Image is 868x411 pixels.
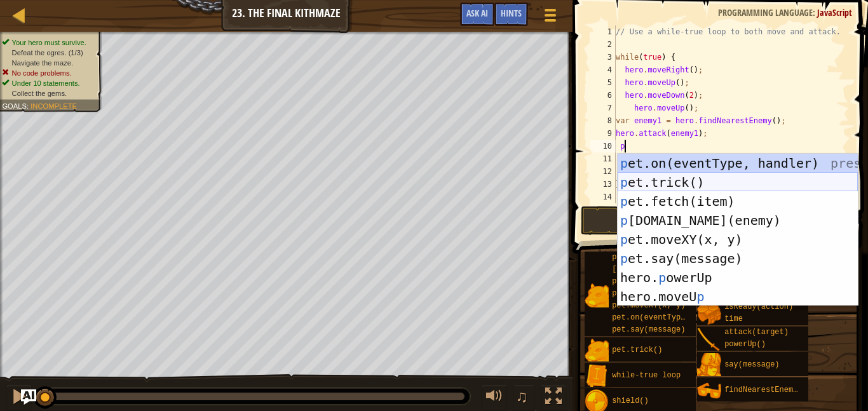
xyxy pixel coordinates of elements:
[724,302,793,311] span: isReady(action)
[724,314,743,323] span: time
[2,58,95,68] li: Navigate the maze.
[612,289,735,298] span: pet.findNearestByType(type)
[12,79,80,87] span: Under 10 statements.
[501,7,522,19] span: Hints
[6,385,32,411] button: Ctrl + P: Pause
[513,385,535,411] button: ♫
[585,364,609,388] img: portrait.png
[12,58,74,67] span: Navigate the maze.
[12,48,83,57] span: Defeat the ogres. (1/3)
[541,385,566,411] button: Toggle fullscreen
[31,102,77,110] span: Incomplete
[590,191,616,203] div: 14
[724,386,807,394] span: findNearestEnemy()
[534,3,566,32] button: Show game menu
[612,277,681,286] span: pet.fetch(item)
[590,152,616,165] div: 11
[2,78,95,88] li: Under 10 statements.
[2,102,27,110] span: Goals
[21,389,36,405] button: Ask AI
[697,379,721,403] img: portrait.png
[590,102,616,114] div: 7
[590,25,616,38] div: 1
[516,387,529,406] span: ♫
[697,353,721,377] img: portrait.png
[590,51,616,64] div: 3
[612,396,649,405] span: shield()
[590,76,616,89] div: 5
[612,253,626,262] span: pet
[460,3,494,26] button: Ask AI
[2,68,95,78] li: No code problems.
[590,89,616,102] div: 6
[2,37,95,48] li: Your hero must survive.
[724,360,779,369] span: say(message)
[612,265,703,274] span: [DOMAIN_NAME](enemy)
[612,325,685,334] span: pet.say(message)
[585,339,609,363] img: portrait.png
[590,38,616,51] div: 2
[482,385,507,411] button: Adjust volume
[724,340,766,349] span: powerUp()
[581,206,853,235] button: Run ⇧↵
[612,301,685,310] span: pet.moveXY(x, y)
[12,89,67,97] span: Collect the gems.
[12,69,72,77] span: No code problems.
[817,6,852,18] span: JavaScript
[466,7,488,19] span: Ask AI
[612,371,681,380] span: while-true loop
[590,140,616,152] div: 10
[590,114,616,127] div: 8
[612,346,662,354] span: pet.trick()
[2,48,95,58] li: Defeat the ogres.
[813,6,817,18] span: :
[724,328,789,337] span: attack(target)
[27,102,31,110] span: :
[585,283,609,307] img: portrait.png
[590,165,616,178] div: 12
[612,313,731,322] span: pet.on(eventType, handler)
[697,302,721,327] img: portrait.png
[697,328,721,352] img: portrait.png
[590,178,616,191] div: 13
[2,88,95,98] li: Collect the gems.
[718,6,813,18] span: Programming language
[590,127,616,140] div: 9
[590,64,616,76] div: 4
[12,38,86,46] span: Your hero must survive.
